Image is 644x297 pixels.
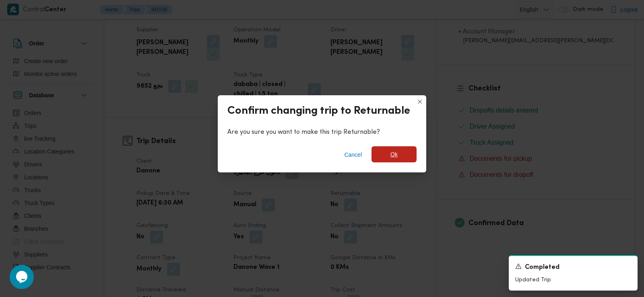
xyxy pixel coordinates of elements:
[415,97,425,107] button: Closes this modal window
[227,127,417,137] div: Are you sure you want to make this trip Returnable?
[372,146,417,162] button: Ok
[8,265,34,289] iframe: chat widget
[515,262,631,272] div: Notification
[525,263,559,272] span: Completed
[390,150,398,159] span: Ok
[344,150,362,160] span: Cancel
[227,105,410,118] div: Confirm changing trip to Returnable
[341,147,365,163] button: Cancel
[515,276,631,284] p: Updated Trip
